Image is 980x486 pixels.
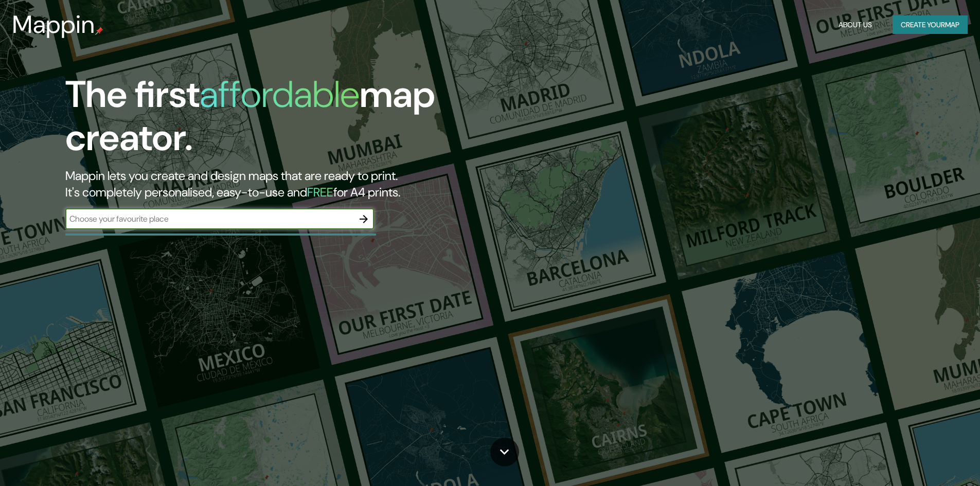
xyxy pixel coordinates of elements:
h3: Mappin [12,10,95,39]
h2: Mappin lets you create and design maps that are ready to print. It's completely personalised, eas... [65,168,556,201]
img: mappin-pin [95,27,103,35]
button: About Us [834,15,876,34]
iframe: Help widget launcher [888,446,969,475]
h1: The first map creator. [65,73,556,168]
input: Choose your favourite place [65,213,353,225]
h1: affordable [200,70,360,118]
h5: FREE [307,184,333,200]
button: Create yourmap [893,15,968,34]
